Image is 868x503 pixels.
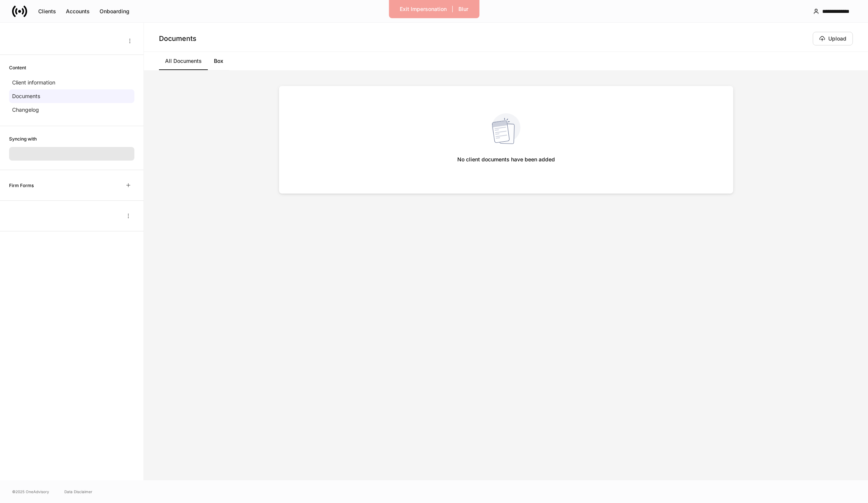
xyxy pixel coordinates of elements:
button: Blur [453,3,473,15]
h4: Documents [159,34,196,43]
button: Clients [33,5,61,17]
a: All Documents [159,52,208,70]
div: Blur [458,5,468,13]
button: Onboarding [95,5,134,17]
h5: No client documents have been added [457,153,555,166]
p: Changelog [12,106,39,114]
h6: Firm Forms [9,182,34,189]
a: Box [208,52,229,70]
a: Data Disclaimer [64,489,92,495]
div: Exit Impersonation [400,5,447,13]
button: Exit Impersonation [395,3,452,15]
div: Onboarding [100,8,129,15]
p: Client information [12,79,55,86]
span: © 2025 OneAdvisory [12,489,49,495]
a: Client information [9,76,134,89]
div: Accounts [66,8,90,15]
p: Documents [12,92,40,100]
button: Accounts [61,5,95,17]
h6: Syncing with [9,135,37,142]
h6: Content [9,64,26,71]
button: Upload [813,32,853,45]
div: Upload [828,35,846,42]
a: Changelog [9,103,134,117]
div: Clients [38,8,56,15]
a: Documents [9,89,134,103]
